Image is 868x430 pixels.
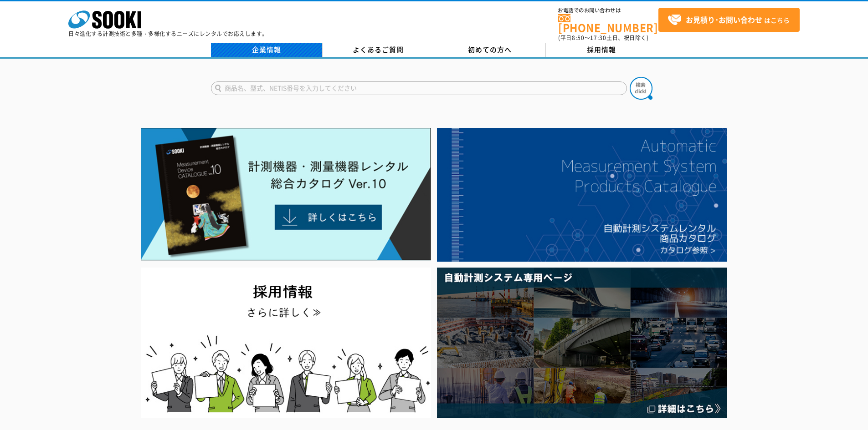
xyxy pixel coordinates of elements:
a: お見積り･お問い合わせはこちら [658,8,800,32]
a: [PHONE_NUMBER] [558,14,658,33]
a: 企業情報 [211,43,323,57]
span: 8:50 [572,34,585,42]
p: 日々進化する計測技術と多種・多様化するニーズにレンタルでお応えします。 [68,31,268,36]
span: はこちら [668,13,790,27]
input: 商品名、型式、NETIS番号を入力してください [211,81,627,95]
a: よくあるご質問 [323,43,434,57]
a: 初めての方へ [434,43,546,57]
span: 17:30 [590,34,606,42]
img: 自動計測システムカタログ [437,128,727,262]
strong: お見積り･お問い合わせ [686,14,762,25]
span: 初めての方へ [468,45,512,55]
img: 自動計測システム専用ページ [437,268,727,418]
span: お電話でのお問い合わせは [558,8,658,13]
img: btn_search.png [630,77,652,100]
span: (平日 ～ 土日、祝日除く) [558,34,648,42]
a: 採用情報 [546,43,657,57]
img: Catalog Ver10 [141,128,431,261]
img: SOOKI recruit [141,268,431,418]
